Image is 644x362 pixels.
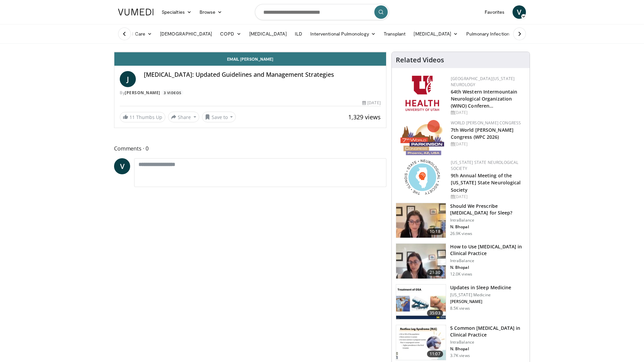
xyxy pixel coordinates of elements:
[451,172,521,193] a: 9th Annual Meeting of the [US_STATE] State Neurological Society
[451,160,519,171] a: [US_STATE] State Neurological Society
[114,144,386,153] span: Comments 0
[450,353,470,358] p: 3.7K views
[396,244,446,279] img: 662646f3-24dc-48fd-91cb-7f13467e765c.150x105_q85_crop-smart_upscale.jpg
[427,351,443,357] span: 11:07
[125,90,160,96] a: [PERSON_NAME]
[450,299,512,304] p: [PERSON_NAME]
[450,218,526,223] p: IntraBalance
[450,243,526,257] h3: How to Use [MEDICAL_DATA] in Clinical Practice
[120,112,165,122] a: 11 Thumbs Up
[451,127,514,140] a: 7th World [PERSON_NAME] Congress (WPC 2026)
[291,27,306,41] a: ILD
[396,203,446,238] img: f7087805-6d6d-4f4e-b7c8-917543aa9d8d.150x105_q85_crop-smart_upscale.jpg
[400,120,444,155] img: 16fe1da8-a9a0-4f15-bd45-1dd1acf19c34.png.150x105_q85_autocrop_double_scale_upscale_version-0.2.png
[450,258,526,263] p: IntraBalance
[451,110,524,116] div: [DATE]
[481,5,508,19] a: Favorites
[450,231,472,236] p: 26.9K views
[450,325,526,338] h3: 5 Common [MEDICAL_DATA] in Clinical Practice
[451,88,518,109] a: 64th Western Intermountain Neurological Organization (WINO) Conferen…
[396,285,446,319] img: 1b28fd78-e194-4440-a9da-6515a7836199.150x105_q85_crop-smart_upscale.jpg
[450,224,526,230] p: N. Bhopal
[114,52,386,66] a: Email [PERSON_NAME]
[450,346,526,352] p: N. Bhopal
[450,340,526,345] p: IntraBalance
[450,284,512,291] h3: Updates in Sleep Medicine
[462,27,520,41] a: Pulmonary Infection
[396,56,444,64] h4: Related Videos
[450,265,526,270] p: N. Bhopal
[245,27,291,41] a: [MEDICAL_DATA]
[450,292,512,298] p: [US_STATE] Medicine
[450,271,472,277] p: 12.0K views
[348,113,381,121] span: 1,329 views
[451,120,521,126] a: World [PERSON_NAME] Congress
[405,160,440,195] img: 71a8b48c-8850-4916-bbdd-e2f3ccf11ef9.png.150x105_q85_autocrop_double_scale_upscale_version-0.2.png
[114,52,386,52] video-js: Video Player
[427,228,443,235] span: 10:18
[396,203,526,238] a: 10:18 Should We Prescribe [MEDICAL_DATA] for Sleep? IntraBalance N. Bhopal 26.9K views
[161,90,183,96] a: 3 Videos
[410,27,462,41] a: [MEDICAL_DATA]
[306,27,380,41] a: Interventional Pulmonology
[156,27,216,41] a: [DEMOGRAPHIC_DATA]
[129,114,135,120] span: 11
[427,310,443,316] span: 35:03
[216,27,245,41] a: COPD
[396,325,526,360] a: 11:07 5 Common [MEDICAL_DATA] in Clinical Practice IntraBalance N. Bhopal 3.7K views
[427,269,443,276] span: 21:30
[120,71,136,87] a: J
[118,9,154,15] img: VuMedi Logo
[380,27,410,41] a: Transplant
[396,325,446,360] img: e41a58fc-c8b3-4e06-accc-3dd0b2ae14cc.150x105_q85_crop-smart_upscale.jpg
[144,71,381,78] h4: [MEDICAL_DATA]: Updated Guidelines and Management Strategies
[255,4,389,20] input: Search topics, interventions
[450,306,470,311] p: 8.5K views
[396,284,526,320] a: 35:03 Updates in Sleep Medicine [US_STATE] Medicine [PERSON_NAME] 8.5K views
[451,76,515,87] a: [GEOGRAPHIC_DATA][US_STATE] Neurology
[120,90,381,96] div: By
[513,5,526,19] a: V
[451,141,524,147] div: [DATE]
[396,243,526,279] a: 21:30 How to Use [MEDICAL_DATA] in Clinical Practice IntraBalance N. Bhopal 12.0K views
[114,158,130,174] a: V
[362,100,380,106] div: [DATE]
[196,5,226,19] a: Browse
[450,203,526,216] h3: Should We Prescribe [MEDICAL_DATA] for Sleep?
[451,194,524,200] div: [DATE]
[202,112,236,122] button: Save to
[158,5,196,19] a: Specialties
[168,112,199,122] button: Share
[406,76,439,111] img: f6362829-b0a3-407d-a044-59546adfd345.png.150x105_q85_autocrop_double_scale_upscale_version-0.2.png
